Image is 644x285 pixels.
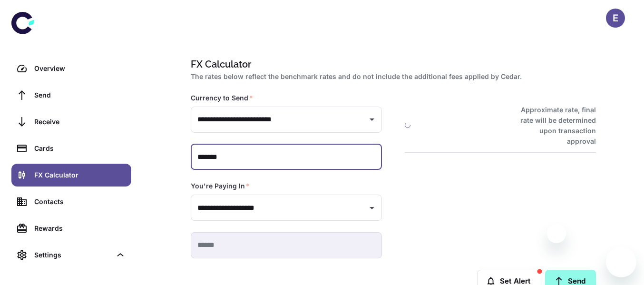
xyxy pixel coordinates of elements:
a: Overview [11,57,131,80]
h6: Approximate rate, final rate will be determined upon transaction approval [510,105,596,147]
div: Settings [11,244,131,266]
div: FX Calculator [34,170,126,180]
a: Rewards [11,217,131,240]
button: E [606,9,625,28]
a: Contacts [11,190,131,213]
iframe: Button to launch messaging window [606,247,636,277]
button: Open [365,201,379,215]
iframe: Close message [547,224,566,243]
div: Receive [34,117,126,127]
a: Cards [11,137,131,160]
h1: FX Calculator [191,57,592,71]
label: You're Paying In [191,181,250,191]
div: Send [34,90,126,100]
div: Rewards [34,223,126,234]
a: Send [11,84,131,107]
label: Currency to Send [191,93,253,103]
button: Open [365,113,379,126]
div: Cards [34,143,126,154]
div: Contacts [34,197,126,207]
div: Overview [34,63,126,74]
a: Receive [11,110,131,133]
a: FX Calculator [11,164,131,187]
div: Settings [34,250,111,260]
